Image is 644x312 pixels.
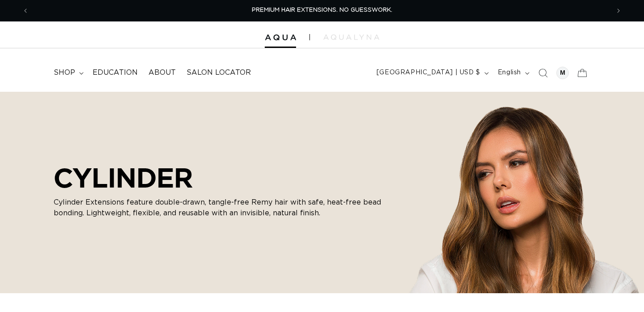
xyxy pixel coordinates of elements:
[87,63,143,83] a: Education
[371,64,492,81] button: [GEOGRAPHIC_DATA] | USD $
[93,68,138,77] span: Education
[143,63,181,83] a: About
[54,68,75,77] span: shop
[609,2,628,19] button: Next announcement
[16,2,35,19] button: Previous announcement
[54,197,394,218] p: Cylinder Extensions feature double-drawn, tangle-free Remy hair with safe, heat-free bead bonding...
[492,64,533,81] button: English
[265,34,296,41] img: Aqua Hair Extensions
[252,7,392,13] span: PREMIUM HAIR EXTENSIONS. NO GUESSWORK.
[533,63,553,83] summary: Search
[323,34,379,40] img: aqualyna.com
[48,63,87,83] summary: shop
[498,68,521,77] span: English
[186,68,251,77] span: Salon Locator
[54,162,394,193] h2: CYLINDER
[377,68,480,77] span: [GEOGRAPHIC_DATA] | USD $
[148,68,176,77] span: About
[181,63,256,83] a: Salon Locator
